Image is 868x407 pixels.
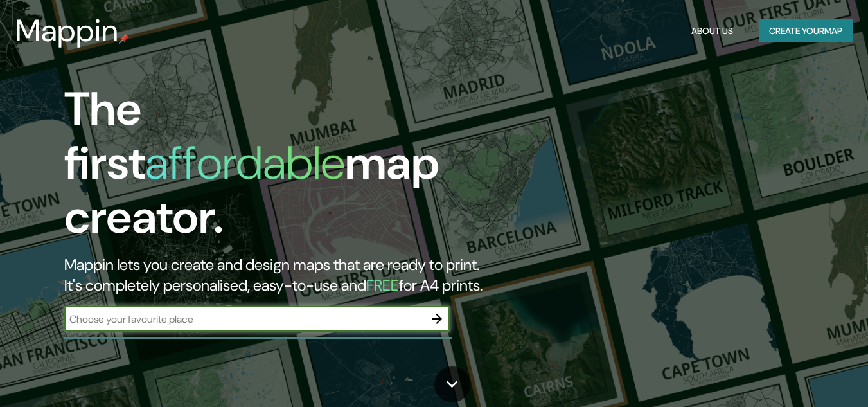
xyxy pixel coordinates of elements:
[119,33,129,44] img: mappin-pin
[64,255,499,296] h2: Mappin lets you create and design maps that are ready to print. It's completely personalised, eas...
[686,19,738,43] button: About Us
[366,275,399,295] h5: FREE
[64,82,499,255] h1: The first map creator.
[64,312,424,327] input: Choose your favourite place
[15,13,119,49] h3: Mappin
[145,133,345,193] h1: affordable
[759,19,853,43] button: Create yourmap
